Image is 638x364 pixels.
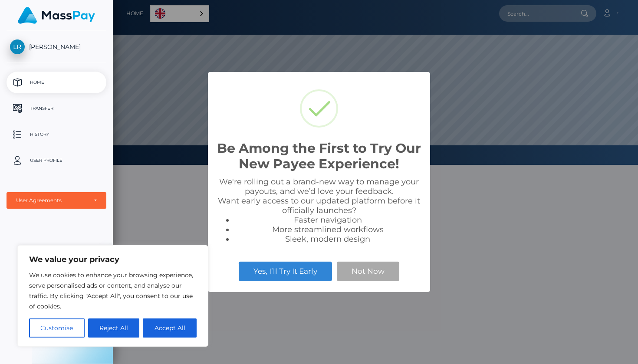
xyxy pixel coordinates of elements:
[10,76,103,89] p: Home
[10,128,103,141] p: History
[239,262,332,281] button: Yes, I’ll Try It Early
[88,318,140,338] button: Reject All
[16,197,87,204] div: User Agreements
[7,192,106,209] button: User Agreements
[29,270,197,312] p: We use cookies to enhance your browsing experience, serve personalised ads or content, and analys...
[217,177,421,244] div: We're rolling out a brand-new way to manage your payouts, and we’d love your feedback. Want early...
[29,318,85,338] button: Customise
[337,262,399,281] button: Not Now
[10,102,103,115] p: Transfer
[29,254,197,265] p: We value your privacy
[217,141,421,172] h2: Be Among the First to Try Our New Payee Experience!
[234,225,421,234] li: More streamlined workflows
[7,43,106,51] span: [PERSON_NAME]
[234,234,421,244] li: Sleek, modern design
[17,245,208,347] div: We value your privacy
[18,7,95,24] img: MassPay
[234,215,421,225] li: Faster navigation
[10,154,103,167] p: User Profile
[143,318,197,338] button: Accept All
